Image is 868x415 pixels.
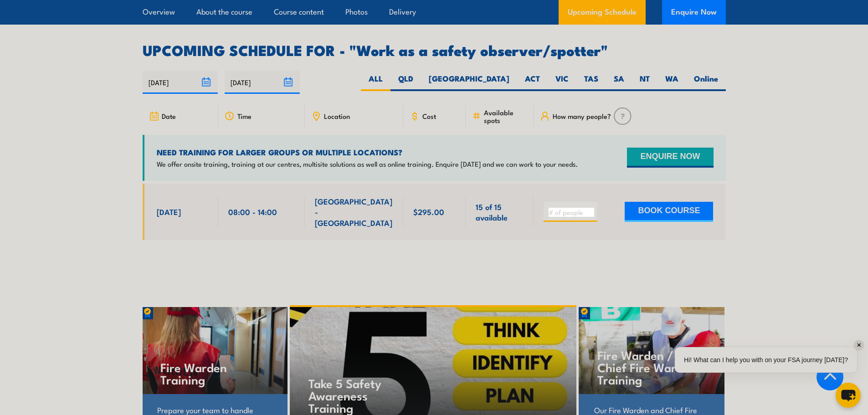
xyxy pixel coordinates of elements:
label: VIC [548,73,576,91]
h4: Fire Warden Training [160,361,268,385]
label: SA [606,73,632,91]
label: WA [657,73,686,91]
span: 15 of 15 available [476,201,524,223]
input: # of people [549,208,594,217]
button: BOOK COURSE [625,202,713,222]
div: Hi! What can I help you with on your FSA journey [DATE]? [675,347,857,373]
span: [DATE] [157,206,181,217]
p: We offer onsite training, training at our centres, multisite solutions as well as online training... [157,159,578,169]
span: $295.00 [413,206,444,217]
span: Location [324,112,350,120]
label: TAS [576,73,606,91]
label: Online [686,73,726,91]
button: ENQUIRE NOW [627,148,713,168]
h4: Take 5 Safety Awareness Training [308,377,416,414]
span: Date [162,112,176,120]
input: To date [225,71,300,94]
span: Time [237,112,252,120]
button: chat-button [836,383,861,408]
label: ALL [361,73,390,91]
span: [GEOGRAPHIC_DATA] - [GEOGRAPHIC_DATA] [315,196,393,228]
input: From date [143,71,218,94]
label: ACT [517,73,548,91]
span: 08:00 - 14:00 [228,206,277,217]
span: Available spots [484,108,527,124]
span: How many people? [553,112,611,120]
label: [GEOGRAPHIC_DATA] [421,73,517,91]
label: NT [632,73,657,91]
h4: Fire Warden / Chief Fire Warden Training [597,348,705,385]
h4: NEED TRAINING FOR LARGER GROUPS OR MULTIPLE LOCATIONS? [157,147,578,157]
div: ✕ [854,340,864,350]
label: QLD [390,73,421,91]
h2: UPCOMING SCHEDULE FOR - "Work as a safety observer/spotter" [143,43,726,56]
span: Cost [422,112,436,120]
